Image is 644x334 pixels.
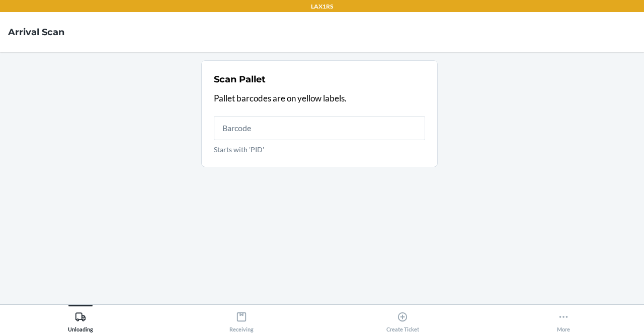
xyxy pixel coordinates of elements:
div: More [557,307,570,332]
button: Create Ticket [322,305,483,332]
div: Create Ticket [386,307,419,332]
p: Starts with 'PID' [214,144,425,155]
button: Receiving [161,305,322,332]
div: Unloading [68,307,93,332]
h2: Scan Pallet [214,73,266,86]
button: More [483,305,644,332]
div: Receiving [229,307,254,332]
input: Starts with 'PID' [214,116,425,140]
p: Pallet barcodes are on yellow labels. [214,92,425,105]
h4: Arrival Scan [8,26,64,39]
p: LAX1RS [311,2,333,11]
